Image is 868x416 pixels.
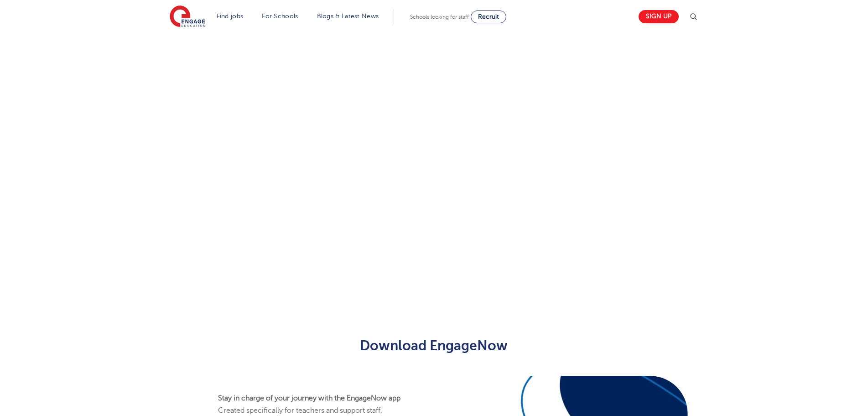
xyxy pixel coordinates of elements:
[471,11,506,23] a: Recruit
[262,13,298,20] a: For Schools
[170,5,205,28] img: Engage Education
[317,13,379,20] a: Blogs & Latest News
[639,10,679,23] a: Sign up
[410,14,469,20] span: Schools looking for staff
[210,338,658,353] h2: Download EngageNow
[478,13,499,20] span: Recruit
[218,394,400,402] strong: Stay in charge of your journey with the EngageNow app
[217,13,244,20] a: Find jobs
